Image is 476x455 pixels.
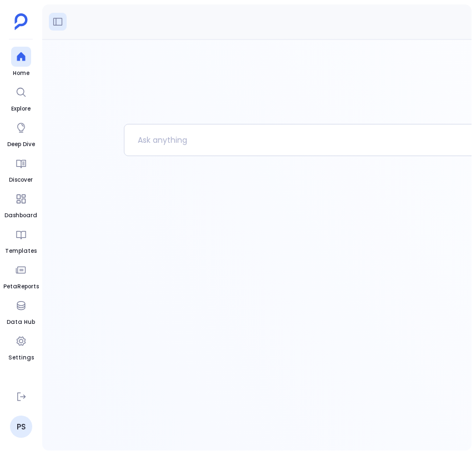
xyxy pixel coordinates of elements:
[7,318,35,327] span: Data Hub
[11,82,31,113] a: Explore
[7,118,35,149] a: Deep Dive
[8,353,34,362] span: Settings
[8,331,34,362] a: Settings
[5,247,37,256] span: Templates
[5,224,37,256] a: Templates
[11,69,31,78] span: Home
[7,140,35,149] span: Deep Dive
[7,296,35,327] a: Data Hub
[11,47,31,78] a: Home
[14,13,28,30] img: petavue logo
[10,416,32,438] a: PS
[9,176,33,184] span: Discover
[11,104,31,113] span: Explore
[4,189,37,220] a: Dashboard
[3,260,39,291] a: PetaReports
[3,282,39,291] span: PetaReports
[9,153,33,184] a: Discover
[4,211,37,220] span: Dashboard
